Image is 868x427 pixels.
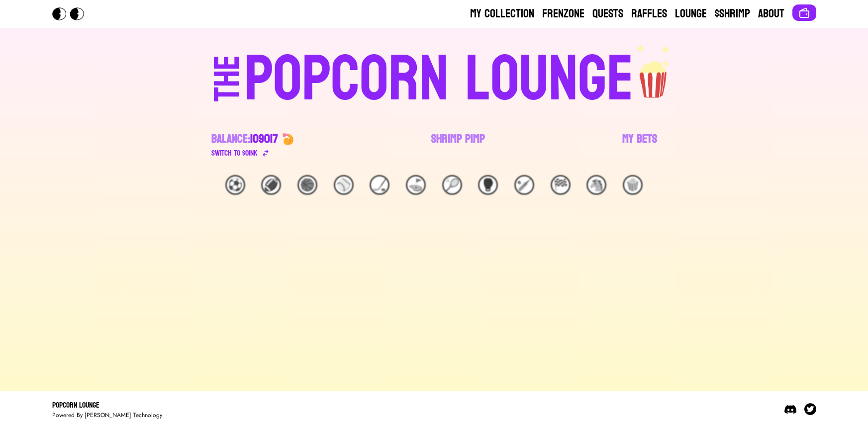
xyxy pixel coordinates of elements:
[52,7,92,20] img: Popcorn
[623,175,643,195] div: 🍿
[592,6,623,22] a: Quests
[244,48,634,111] div: POPCORN LOUNGE
[586,175,606,195] div: 🐴
[282,133,294,145] img: 🍤
[52,399,162,411] div: Popcorn Lounge
[804,403,816,415] img: Twitter
[470,6,534,22] a: My Collection
[551,175,571,195] div: 🏁
[209,55,245,121] div: THE
[211,147,258,159] div: Switch to $ OINK
[406,175,426,195] div: ⛳️
[784,403,796,415] img: Discord
[675,6,707,22] a: Lounge
[128,44,741,111] a: THEPOPCORN LOUNGEpopcorn
[297,175,317,195] div: 🏀
[622,131,657,159] a: My Bets
[798,7,810,19] img: Connect wallet
[211,131,278,147] div: Balance:
[542,6,584,22] a: Frenzone
[442,175,462,195] div: 🎾
[370,175,389,195] div: 🏒
[514,175,534,195] div: 🏏
[634,44,675,99] img: popcorn
[715,6,750,22] a: $Shrimp
[225,175,245,195] div: ⚽️
[261,175,281,195] div: 🏈
[250,128,278,150] span: 109017
[758,6,784,22] a: About
[52,411,162,419] div: Powered By [PERSON_NAME] Technology
[334,175,354,195] div: ⚾️
[631,6,667,22] a: Raffles
[478,175,498,195] div: 🥊
[431,131,485,159] a: Shrimp Pimp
